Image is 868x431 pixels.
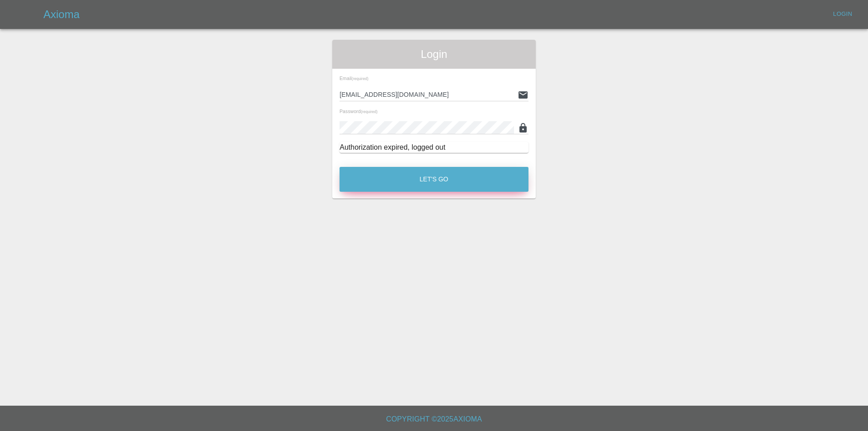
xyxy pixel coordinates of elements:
h6: Copyright © 2025 Axioma [7,413,861,426]
span: Login [340,47,528,62]
div: Authorization expired, logged out [340,142,528,153]
small: (required) [361,110,377,114]
span: Email [340,76,368,81]
span: Password [340,109,377,114]
small: (required) [352,77,368,81]
h5: Axioma [43,7,80,22]
button: Let's Go [340,167,528,192]
a: Login [828,7,857,21]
